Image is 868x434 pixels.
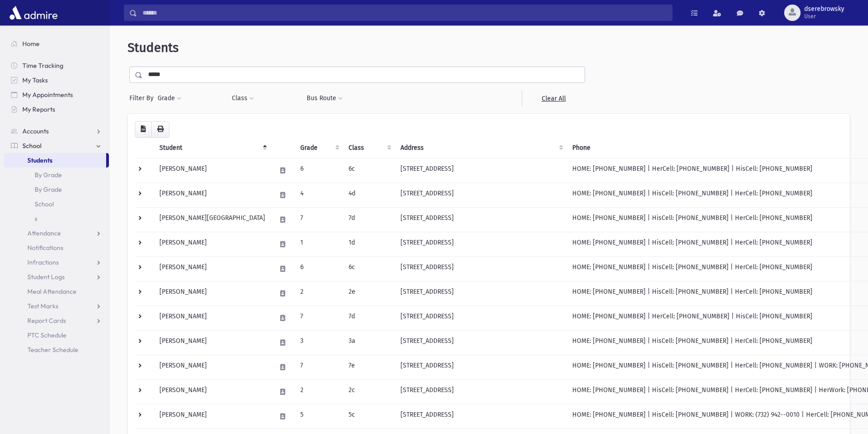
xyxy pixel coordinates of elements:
td: 2c [343,379,395,404]
span: Students [27,156,52,164]
a: Attendance [4,226,109,240]
td: [PERSON_NAME] [154,183,271,207]
span: Infractions [27,258,59,266]
span: User [804,13,844,20]
span: My Appointments [22,91,73,99]
td: [STREET_ADDRESS] [395,158,567,183]
td: [STREET_ADDRESS] [395,379,567,404]
td: [STREET_ADDRESS] [395,306,567,330]
td: 7d [343,306,395,330]
td: 7 [295,306,343,330]
a: Infractions [4,255,109,270]
a: Report Cards [4,313,109,328]
td: [PERSON_NAME] [154,281,271,306]
td: 3 [295,330,343,355]
td: 2 [295,281,343,306]
span: Notifications [27,244,63,252]
button: Bus Route [306,90,343,107]
td: [STREET_ADDRESS] [395,330,567,355]
span: Teacher Schedule [27,346,78,354]
a: My Tasks [4,73,109,87]
a: My Appointments [4,87,109,102]
span: My Reports [22,105,55,113]
span: Student Logs [27,273,65,281]
button: CSV [135,121,152,138]
img: AdmirePro [7,4,60,22]
th: Class: activate to sort column ascending [343,138,395,158]
span: School [22,142,41,150]
span: Meal Attendance [27,287,77,296]
button: Grade [157,90,182,107]
a: Meal Attendance [4,284,109,299]
td: [PERSON_NAME] [154,256,271,281]
a: Notifications [4,240,109,255]
td: [PERSON_NAME] [154,232,271,256]
td: 1 [295,232,343,256]
td: 4 [295,183,343,207]
td: [PERSON_NAME] [154,379,271,404]
a: s [4,211,109,226]
th: Address: activate to sort column ascending [395,138,567,158]
span: PTC Schedule [27,331,67,339]
td: [STREET_ADDRESS] [395,355,567,379]
a: My Reports [4,102,109,117]
a: School [4,197,109,211]
td: 7e [343,355,395,379]
span: dserebrowsky [804,5,844,13]
span: Home [22,40,40,48]
td: [PERSON_NAME][GEOGRAPHIC_DATA] [154,207,271,232]
td: [STREET_ADDRESS] [395,232,567,256]
td: 5 [295,404,343,429]
th: Student: activate to sort column descending [154,138,271,158]
a: Clear All [522,90,585,107]
td: [PERSON_NAME] [154,330,271,355]
span: My Tasks [22,76,48,84]
td: 6 [295,158,343,183]
span: Accounts [22,127,49,135]
td: 5c [343,404,395,429]
span: Filter By [129,93,157,103]
input: Search [137,5,672,21]
a: PTC Schedule [4,328,109,342]
td: [STREET_ADDRESS] [395,404,567,429]
td: 7 [295,207,343,232]
td: [PERSON_NAME] [154,158,271,183]
a: Time Tracking [4,58,109,73]
button: Class [231,90,254,107]
td: [STREET_ADDRESS] [395,281,567,306]
td: [STREET_ADDRESS] [395,183,567,207]
td: [STREET_ADDRESS] [395,207,567,232]
button: Print [151,121,169,138]
a: Test Marks [4,299,109,313]
td: 3a [343,330,395,355]
td: [PERSON_NAME] [154,404,271,429]
td: 4d [343,183,395,207]
a: Student Logs [4,270,109,284]
span: Test Marks [27,302,58,310]
a: Students [4,153,106,168]
th: Grade: activate to sort column ascending [295,138,343,158]
td: 7d [343,207,395,232]
a: By Grade [4,182,109,197]
td: [PERSON_NAME] [154,355,271,379]
a: Home [4,36,109,51]
span: Time Tracking [22,61,63,70]
a: By Grade [4,168,109,182]
td: 6 [295,256,343,281]
td: 1d [343,232,395,256]
td: 7 [295,355,343,379]
span: Attendance [27,229,61,237]
td: 6c [343,158,395,183]
a: School [4,138,109,153]
span: Students [128,40,179,55]
a: Teacher Schedule [4,342,109,357]
td: [PERSON_NAME] [154,306,271,330]
span: Report Cards [27,317,66,325]
td: 6c [343,256,395,281]
a: Accounts [4,124,109,138]
td: 2 [295,379,343,404]
td: 2e [343,281,395,306]
td: [STREET_ADDRESS] [395,256,567,281]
